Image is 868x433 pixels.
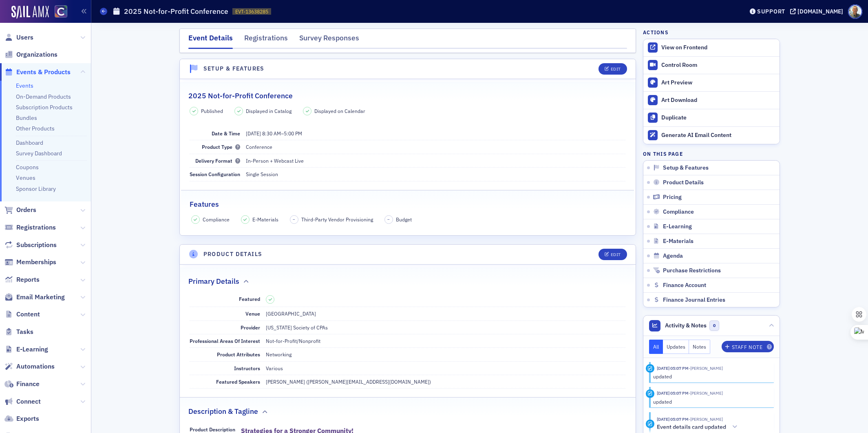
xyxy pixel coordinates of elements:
[4,33,33,42] a: Users
[16,68,71,77] span: Events & Products
[4,223,56,232] a: Registrations
[16,139,43,146] a: Dashboard
[4,205,36,214] a: Orders
[55,5,67,18] img: SailAMX
[16,397,41,406] span: Connect
[16,380,40,389] span: Finance
[16,275,40,284] span: Reports
[4,68,71,77] a: Events & Products
[49,5,67,19] a: View Homepage
[16,223,56,232] span: Registrations
[4,414,39,423] a: Exports
[4,275,40,284] a: Reports
[16,362,55,371] span: Automations
[16,150,62,157] a: Survey Dashboard
[16,114,37,122] a: Bundles
[11,6,49,19] img: SailAMX
[4,327,33,336] a: Tasks
[16,93,71,100] a: On-Demand Products
[16,125,55,132] a: Other Products
[16,414,39,423] span: Exports
[4,362,55,371] a: Automations
[16,50,57,59] span: Organizations
[16,33,33,42] span: Users
[4,310,40,319] a: Content
[16,82,33,89] a: Events
[16,104,73,111] a: Subscription Products
[16,185,56,192] a: Sponsor Library
[16,241,57,250] span: Subscriptions
[16,310,40,319] span: Content
[16,174,35,181] a: Venues
[16,293,65,302] span: Email Marketing
[16,345,48,354] span: E-Learning
[16,205,36,214] span: Orders
[16,327,33,336] span: Tasks
[4,345,48,354] a: E-Learning
[4,258,56,267] a: Memberships
[4,293,65,302] a: Email Marketing
[4,397,41,406] a: Connect
[4,380,40,389] a: Finance
[16,163,39,171] a: Coupons
[4,241,57,250] a: Subscriptions
[16,258,56,267] span: Memberships
[4,50,57,59] a: Organizations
